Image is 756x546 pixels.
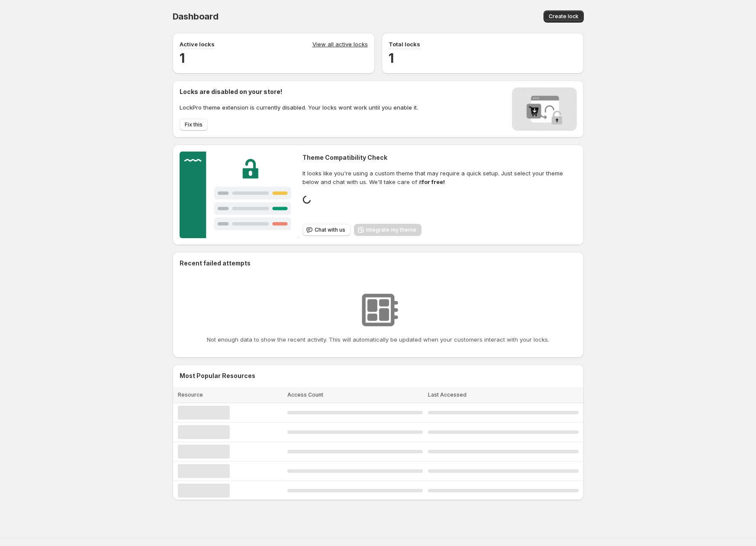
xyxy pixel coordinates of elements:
span: Dashboard [173,11,219,22]
h2: Recent failed attempts [180,259,251,268]
span: Fix this [185,121,203,128]
strong: for free! [422,178,445,185]
h2: 1 [180,49,368,67]
a: View all active locks [312,40,368,49]
h2: 1 [389,49,577,67]
p: Not enough data to show the recent activity. This will automatically be updated when your custome... [207,335,549,344]
span: Create lock [549,13,579,20]
h2: Most Popular Resources [180,372,577,380]
span: Access Count [287,391,323,398]
h2: Theme Compatibility Check [302,153,576,162]
p: LockPro theme extension is currently disabled. Your locks wont work until you enable it. [180,103,418,112]
img: No resources found [357,288,400,332]
p: Total locks [389,40,420,48]
p: Active locks [180,40,215,48]
span: Last Accessed [428,391,466,398]
button: Create lock [544,10,584,23]
span: It looks like you're using a custom theme that may require a quick setup. Just select your theme ... [302,169,576,186]
img: Locks disabled [512,87,577,131]
img: Customer support [180,152,299,238]
button: Fix this [180,119,208,131]
span: Chat with us [315,226,345,233]
button: Chat with us [302,224,351,236]
h2: Locks are disabled on your store! [180,87,418,96]
span: Resource [178,391,203,398]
